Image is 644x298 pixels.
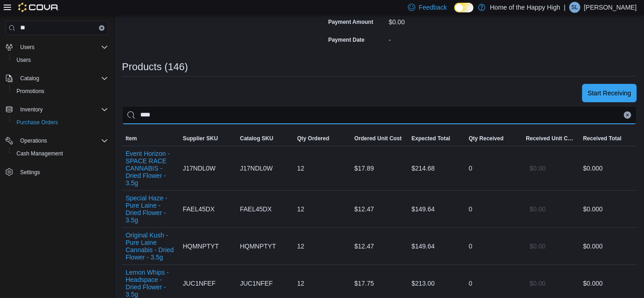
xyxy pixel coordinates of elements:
[389,33,512,44] div: -
[126,150,176,187] button: Event Horizon - SPACE RACE CANNABIS - Dried Flower - 3.5g
[522,131,579,146] button: Received Unit Cost
[20,44,34,51] span: Users
[297,135,329,142] span: Qty Ordered
[526,135,576,142] span: Received Unit Cost
[465,274,523,292] div: 0
[9,85,112,98] button: Promotions
[529,164,545,173] span: $0.00
[126,194,176,224] button: Special Haze - Pure Laine - Dried Flower - 3.5g
[13,55,108,66] span: Users
[13,86,108,97] span: Promotions
[351,200,408,218] div: $12.47
[13,117,62,128] a: Purchase Orders
[389,15,512,26] div: $0.00
[529,279,545,288] span: $0.00
[17,88,44,95] span: Promotions
[17,56,31,64] span: Users
[465,237,523,255] div: 0
[454,3,473,12] input: Dark Mode
[588,88,631,98] span: Start Receiving
[20,106,43,113] span: Inventory
[17,135,51,146] button: Operations
[183,204,215,215] span: FAEL45DX
[240,278,273,289] span: JUC1NFEF
[240,241,276,252] span: HQMNPTYT
[583,163,633,174] div: $0.00 0
[20,169,40,176] span: Settings
[183,241,219,252] span: HQMNPTYT
[126,232,176,261] button: Original Kush - Pure Laine Cannabis - Dried Flower - 3.5g
[569,2,580,13] div: Serena Lees
[9,54,112,66] button: Users
[126,135,137,142] span: Item
[583,135,622,142] span: Received Total
[17,42,38,53] button: Users
[293,200,351,218] div: 12
[351,274,408,292] div: $17.75
[490,2,560,13] p: Home of the Happy High
[2,72,112,85] button: Catalog
[465,159,523,177] div: 0
[408,237,465,255] div: $149.64
[99,25,105,31] button: Clear input
[354,135,402,142] span: Ordered Unit Cost
[2,41,112,54] button: Users
[17,167,44,178] a: Settings
[572,2,578,13] span: SL
[17,42,108,53] span: Users
[584,2,637,13] p: [PERSON_NAME]
[419,3,447,12] span: Feedback
[20,137,47,144] span: Operations
[17,166,108,178] span: Settings
[183,278,216,289] span: JUC1NFEF
[2,134,112,147] button: Operations
[564,2,566,13] p: |
[126,269,176,298] button: Lemon Whips - Headspace - Dried Flower - 3.5g
[526,159,549,177] button: $0.00
[13,117,108,128] span: Purchase Orders
[293,159,351,177] div: 12
[17,104,46,115] button: Inventory
[17,73,108,84] span: Catalog
[13,148,66,159] a: Cash Management
[529,204,545,214] span: $0.00
[351,131,408,146] button: Ordered Unit Cost
[529,242,545,251] span: $0.00
[469,135,504,142] span: Qty Received
[582,84,637,102] button: Start Receiving
[122,61,188,72] h3: Products (146)
[583,204,633,215] div: $0.00 0
[122,131,179,146] button: Item
[13,86,48,97] a: Promotions
[13,55,34,66] a: Users
[17,104,108,115] span: Inventory
[408,159,465,177] div: $214.68
[579,131,637,146] button: Received Total
[351,237,408,255] div: $12.47
[465,200,523,218] div: 0
[583,241,633,252] div: $0.00 0
[17,135,108,146] span: Operations
[526,274,549,292] button: $0.00
[237,131,294,146] button: Catalog SKU
[20,75,39,82] span: Catalog
[408,200,465,218] div: $149.64
[293,274,351,292] div: 12
[240,135,274,142] span: Catalog SKU
[2,103,112,116] button: Inventory
[2,166,112,179] button: Settings
[293,131,351,146] button: Qty Ordered
[9,116,112,129] button: Purchase Orders
[17,119,58,126] span: Purchase Orders
[9,147,112,160] button: Cash Management
[583,278,633,289] div: $0.00 0
[526,237,549,255] button: $0.00
[412,135,450,142] span: Expected Total
[328,18,373,26] label: Payment Amount
[465,131,523,146] button: Qty Received
[18,3,59,12] img: Cova
[183,135,218,142] span: Supplier SKU
[17,150,63,157] span: Cash Management
[179,131,237,146] button: Supplier SKU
